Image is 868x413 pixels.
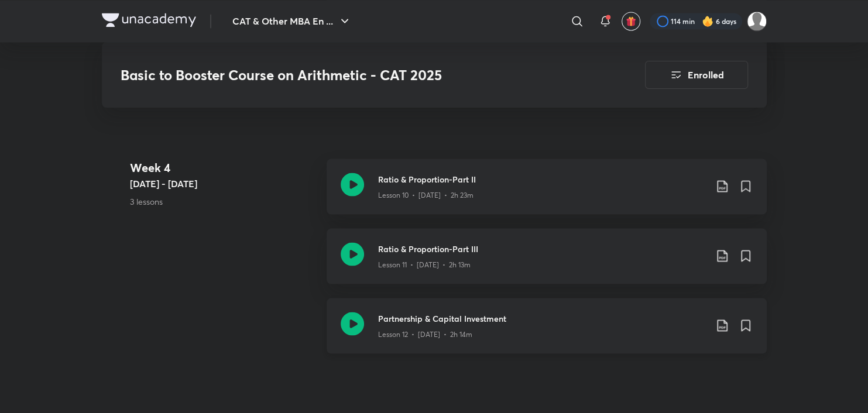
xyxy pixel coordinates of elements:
[102,13,196,27] img: Company Logo
[378,190,474,200] p: Lesson 10 • [DATE] • 2h 23m
[121,67,579,84] h3: Basic to Booster Course on Arithmetic - CAT 2025
[225,9,359,33] button: CAT & Other MBA En ...
[130,195,317,207] p: 3 lessons
[327,298,767,367] a: Partnership & Capital InvestmentLesson 12 • [DATE] • 2h 14m
[378,259,471,270] p: Lesson 11 • [DATE] • 2h 13m
[130,176,317,190] h5: [DATE] - [DATE]
[747,11,767,31] img: Abhishek gupta
[702,15,713,27] img: streak
[102,13,196,30] a: Company Logo
[622,12,640,30] button: avatar
[378,173,706,185] h3: Ratio & Proportion-Part II
[378,312,706,324] h3: Partnership & Capital Investment
[130,159,317,176] h4: Week 4
[645,61,748,89] button: Enrolled
[378,242,706,254] h3: Ratio & Proportion-Part III
[327,159,767,228] a: Ratio & Proportion-Part IILesson 10 • [DATE] • 2h 23m
[327,228,767,298] a: Ratio & Proportion-Part IIILesson 11 • [DATE] • 2h 13m
[378,329,472,339] p: Lesson 12 • [DATE] • 2h 14m
[626,16,636,26] img: avatar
